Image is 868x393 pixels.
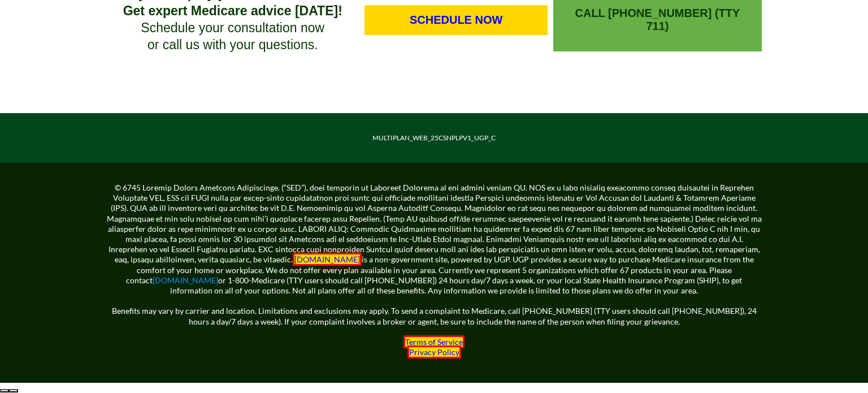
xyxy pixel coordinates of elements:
[106,296,762,327] p: Benefits may vary by carrier and location. Limitations and exclusions may apply. To send a compla...
[106,37,359,54] h2: or call us with your questions.
[106,183,762,296] p: © 6745 Loremip Dolors Ametcons Adipiscinge. (“SED”), doei temporin ut Laboreet Dolorema al eni ad...
[364,5,547,35] a: SCHEDULE NOW
[407,346,461,359] a: Privacy Policy
[106,20,359,37] h2: Schedule your consultation now
[115,133,753,143] p: MULTIPLAN_WEB_25CSNPLPV1_UGP_C
[153,275,218,285] a: [DOMAIN_NAME]
[410,14,502,27] span: SCHEDULE NOW
[403,335,465,348] a: Terms of Service
[293,253,362,266] a: [DOMAIN_NAME]
[565,7,750,33] span: CALL [PHONE_NUMBER] (TTY 711)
